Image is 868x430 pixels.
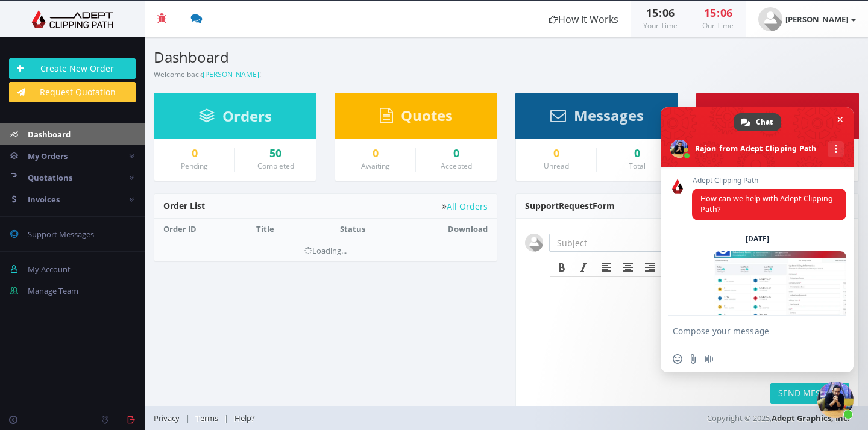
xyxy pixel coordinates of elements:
[190,413,224,423] a: Terms
[9,58,136,79] a: Create New Order
[550,277,848,370] iframe: Rich Text Area. Press ALT-F9 for menu. Press ALT-F10 for toolbar. Press ALT-0 for help
[28,285,78,296] span: Manage Team
[28,264,71,275] span: My Account
[425,148,488,160] a: 0
[28,151,68,161] span: My Orders
[28,129,71,140] span: Dashboard
[692,176,846,185] span: Adept Clipping Path
[28,172,72,183] span: Quotations
[756,105,816,125] span: Invoices
[617,260,639,275] div: Align center
[163,148,225,160] a: 0
[199,113,272,124] a: Orders
[559,200,593,211] span: Request
[222,106,272,126] span: Orders
[817,382,854,418] a: Close chat
[525,148,587,160] a: 0
[525,200,615,211] span: Support Form
[834,113,846,126] span: Close chat
[392,219,497,240] th: Download
[770,383,849,404] button: SEND MESSAGE
[9,82,136,102] a: Request Quotation
[596,260,617,275] div: Align left
[758,7,782,31] img: user_default.jpg
[707,412,850,424] span: Copyright © 2025,
[716,5,720,20] span: :
[442,202,488,211] a: All Orders
[734,113,781,131] a: Chat
[606,148,668,160] div: 0
[550,113,644,123] a: Messages
[704,354,714,364] span: Audio message
[658,5,662,20] span: :
[702,20,734,31] small: Our Time
[639,260,661,275] div: Align right
[700,193,833,214] span: How can we help with Adept Clipping Path?
[746,235,769,243] div: [DATE]
[573,260,594,275] div: Italic
[380,113,453,123] a: Quotes
[154,219,247,240] th: Order ID
[163,200,205,211] span: Order List
[756,113,773,131] span: Chat
[772,413,850,423] a: Adept Graphics, Inc.
[154,69,261,79] small: Welcome back !
[574,105,644,125] span: Messages
[9,10,136,28] img: Adept Graphics
[203,69,259,79] a: [PERSON_NAME]
[154,413,186,423] a: Privacy
[746,1,868,37] a: [PERSON_NAME]
[673,316,817,346] textarea: Compose your message...
[344,148,406,160] a: 0
[549,234,690,252] input: Subject
[181,161,208,171] small: Pending
[536,1,631,37] a: How It Works
[688,354,698,364] span: Send a file
[704,5,716,20] span: 15
[551,260,573,275] div: Bold
[544,161,569,171] small: Unread
[154,240,497,261] td: Loading...
[662,5,675,20] span: 06
[228,413,261,423] a: Help?
[313,219,392,240] th: Status
[785,14,848,25] strong: [PERSON_NAME]
[401,105,453,125] span: Quotes
[673,354,682,364] span: Insert an emoji
[629,161,646,171] small: Total
[257,161,294,171] small: Completed
[244,148,307,160] a: 50
[720,5,732,20] span: 06
[28,229,94,240] span: Support Messages
[154,406,624,430] div: | |
[646,5,658,20] span: 15
[525,234,543,252] img: user_default.jpg
[643,20,678,31] small: Your Time
[247,219,313,240] th: Title
[441,161,472,171] small: Accepted
[28,194,60,205] span: Invoices
[361,161,390,171] small: Awaiting
[154,49,497,65] h3: Dashboard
